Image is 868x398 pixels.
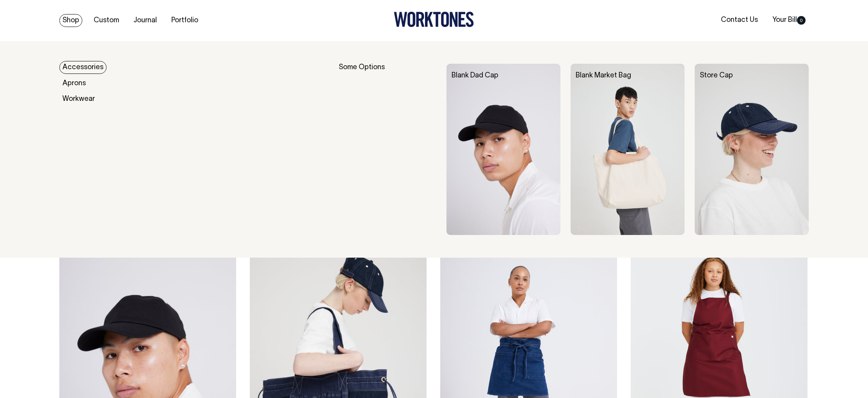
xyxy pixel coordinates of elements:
img: Blank Market Bag [571,64,685,235]
a: Custom [91,14,122,27]
img: Blank Dad Cap [446,64,560,235]
a: Store Cap [700,72,733,79]
a: Portfolio [168,14,201,27]
a: Journal [130,14,160,27]
div: Some Options [339,64,436,235]
a: Blank Market Bag [576,72,631,79]
img: Store Cap [695,64,809,235]
a: Aprons [59,77,89,90]
a: Workwear [59,93,98,106]
span: 0 [797,16,806,25]
a: Shop [59,14,82,27]
a: Your Bill0 [769,14,809,27]
a: Contact Us [718,14,761,27]
a: Blank Dad Cap [452,72,498,79]
a: Accessories [59,61,107,74]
